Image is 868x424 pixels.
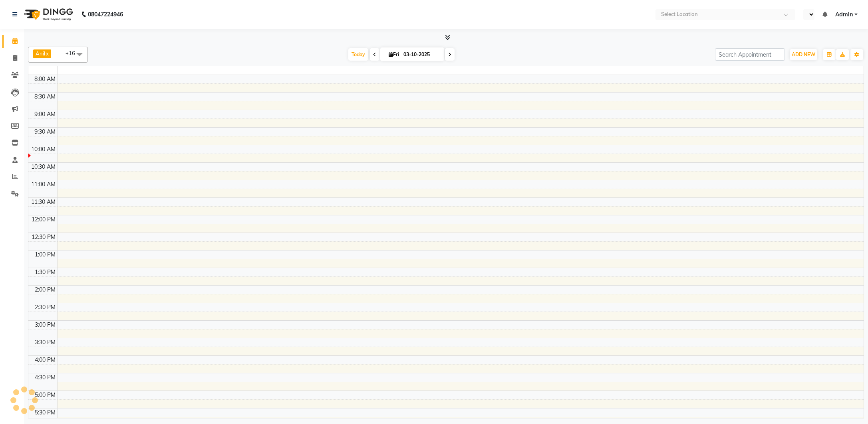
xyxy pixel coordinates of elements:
div: 3:00 PM [33,321,57,329]
a: x [45,50,49,57]
div: 11:30 AM [30,198,57,206]
div: 8:30 AM [33,93,57,101]
span: +16 [66,50,81,56]
span: Fri [387,51,401,57]
span: Admin [835,10,853,19]
span: Today [348,48,368,61]
div: 3:30 PM [33,338,57,347]
input: Search Appointment [715,48,785,61]
div: 11:00 AM [30,180,57,189]
div: 5:00 PM [33,391,57,399]
div: 10:30 AM [30,163,57,171]
button: ADD NEW [790,49,817,60]
div: 4:30 PM [33,373,57,382]
div: 1:00 PM [33,250,57,259]
div: 8:00 AM [33,75,57,83]
div: 12:30 PM [30,233,57,241]
div: 9:30 AM [33,128,57,136]
div: 5:30 PM [33,408,57,417]
span: Anil [36,50,45,57]
div: 12:00 PM [30,215,57,224]
div: 4:00 PM [33,356,57,364]
input: 2025-10-03 [401,49,441,61]
div: 1:30 PM [33,268,57,276]
div: Select Location [661,10,698,18]
img: logo [20,3,75,26]
div: 9:00 AM [33,110,57,118]
span: ADD NEW [792,51,815,57]
b: 08047224946 [88,3,123,26]
div: 10:00 AM [30,145,57,154]
div: 2:30 PM [33,303,57,312]
div: 2:00 PM [33,286,57,294]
